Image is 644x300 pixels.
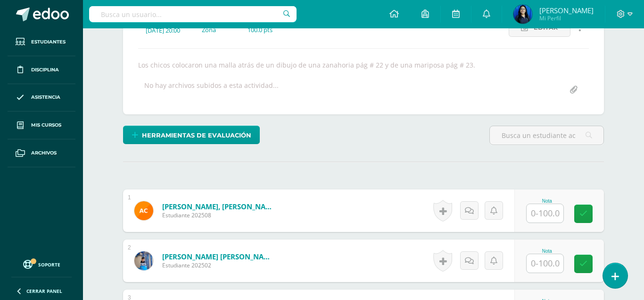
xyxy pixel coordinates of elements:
[123,126,260,144] a: Herramientas de evaluación
[146,26,187,34] div: [DATE] 20:00
[31,121,61,129] span: Mis cursos
[539,14,594,22] span: Mi Perfil
[527,204,563,223] input: 0-100.0
[162,261,275,269] span: Estudiante 202502
[162,202,275,211] a: [PERSON_NAME], [PERSON_NAME]
[89,6,297,22] input: Busca un usuario...
[162,211,275,219] span: Estudiante 202508
[31,94,60,101] span: Asistencia
[248,26,272,34] div: 100.0 pts
[162,252,275,261] a: [PERSON_NAME] [PERSON_NAME]
[144,81,279,99] div: No hay archivos subidos a esta actividad...
[26,288,62,294] span: Cerrar panel
[526,249,568,254] div: Nota
[8,56,75,84] a: Disciplina
[134,60,593,69] div: Los chicos colocaron una malla atrás de un dibujo de una zanahoria pág # 22 y de una mariposa pág...
[8,84,75,112] a: Asistencia
[202,26,232,34] div: Zona
[527,254,563,273] input: 0-100.0
[526,198,568,204] div: Nota
[142,127,251,144] span: Herramientas de evaluación
[38,261,60,268] span: Soporte
[8,28,75,56] a: Estudiantes
[11,257,72,270] a: Soporte
[8,111,75,139] a: Mis cursos
[134,201,153,220] img: 09fc2b893e28e626ad91ca55222578bd.png
[8,139,75,167] a: Archivos
[513,5,532,24] img: 8474527f4ae30e1796c4470c4a4cb50b.png
[31,38,66,46] span: Estudiantes
[539,6,594,15] span: [PERSON_NAME]
[31,149,57,157] span: Archivos
[490,126,603,145] input: Busca un estudiante aquí...
[134,251,153,270] img: e4cc5a724eb4fddbf2b7c0a9cab1ad26.png
[31,66,59,74] span: Disciplina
